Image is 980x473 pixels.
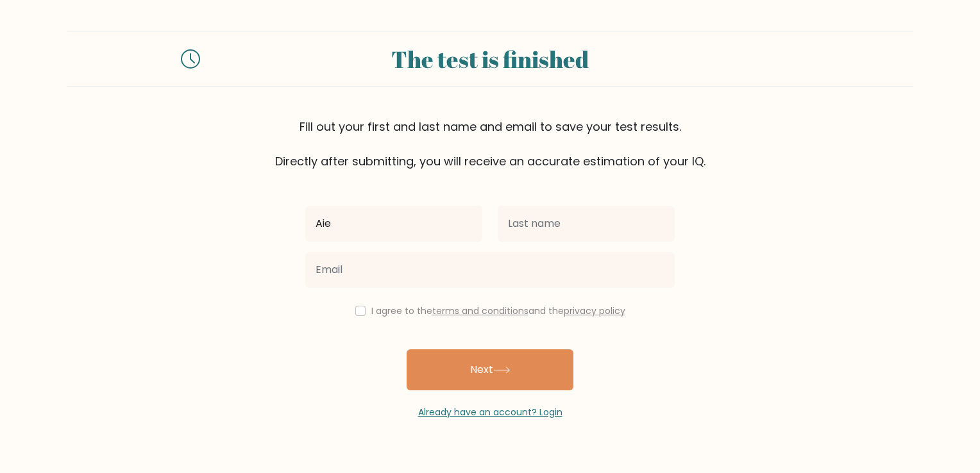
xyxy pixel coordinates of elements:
[564,304,625,317] a: privacy policy
[432,304,528,317] a: terms and conditions
[407,349,573,390] button: Next
[305,206,482,242] input: First name
[305,252,675,288] input: Email
[418,406,562,419] a: Already have an account? Login
[498,206,675,242] input: Last name
[67,118,913,170] div: Fill out your first and last name and email to save your test results. Directly after submitting,...
[215,42,765,76] div: The test is finished
[371,304,625,317] label: I agree to the and the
